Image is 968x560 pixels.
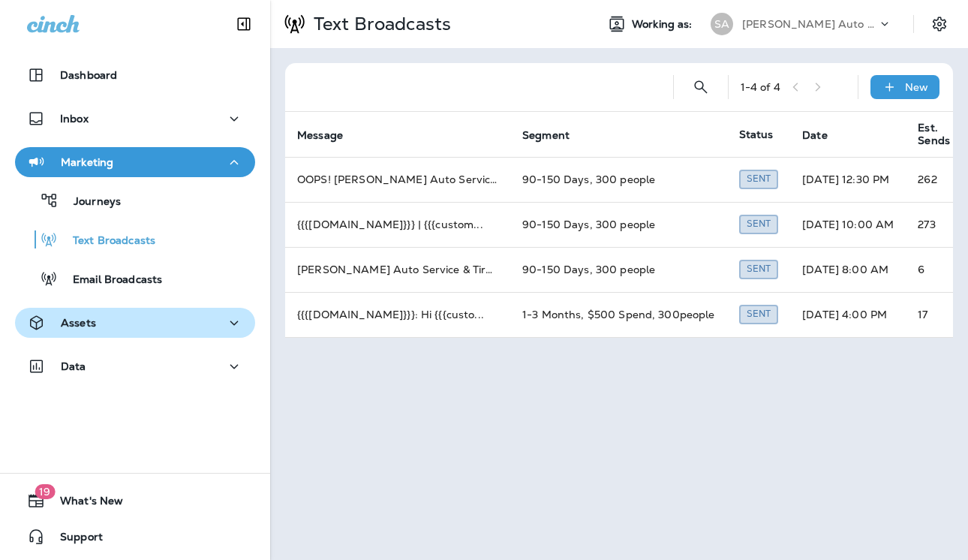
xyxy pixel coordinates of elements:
[15,185,255,216] button: Journeys
[59,195,121,209] p: Journeys
[15,308,255,338] button: Assets
[285,157,510,202] td: OOPS! [PERSON_NAME] Auto Service ...
[790,157,906,202] td: [DATE] 12:30 PM
[45,495,123,513] span: What's New
[61,317,96,329] p: Assets
[15,147,255,177] button: Marketing
[905,81,928,93] p: New
[297,128,362,142] span: Message
[739,305,779,324] div: Sent
[739,128,774,141] span: Status
[739,171,779,185] span: Created by Turn Key Marketing
[739,216,779,230] span: Created by Turn Key Marketing
[15,263,255,294] button: Email Broadcasts
[15,486,255,516] button: 19What's New
[711,13,733,35] div: SA
[15,224,255,255] button: Text Broadcasts
[35,484,55,499] span: 19
[739,306,779,320] span: Created by Turn Key Marketing
[739,170,779,188] div: Sent
[60,113,89,125] p: Inbox
[285,292,510,337] td: {{{[DOMAIN_NAME]}}}: Hi {{{custo ...
[739,261,779,275] span: Created by Turn Key Marketing
[510,247,727,292] td: 90-150 Days, 300 people
[926,11,953,38] button: Settings
[510,202,727,247] td: 90-150 Days, 300 people
[45,531,103,549] span: Support
[739,215,779,233] div: Sent
[60,69,117,81] p: Dashboard
[510,157,727,202] td: 90-150 Days, 300 people
[686,72,716,102] button: Search Text Broadcasts
[802,129,828,142] span: Date
[522,128,589,142] span: Segment
[741,81,780,93] div: 1 - 4 of 4
[739,260,779,278] div: Sent
[58,234,155,248] p: Text Broadcasts
[790,202,906,247] td: [DATE] 10:00 AM
[58,273,162,288] p: Email Broadcasts
[15,522,255,552] button: Support
[61,360,86,372] p: Data
[742,18,877,30] p: [PERSON_NAME] Auto Service & Tire Pros
[790,292,906,337] td: [DATE] 4:00 PM
[15,60,255,90] button: Dashboard
[15,104,255,134] button: Inbox
[790,247,906,292] td: [DATE] 8:00 AM
[15,351,255,381] button: Data
[632,18,696,31] span: Working as:
[285,202,510,247] td: {{{[DOMAIN_NAME]}}} | {{{custom ...
[510,292,727,337] td: 1-3 Months, $500 Spend, 300people
[802,128,847,142] span: Date
[223,9,265,39] button: Collapse Sidebar
[297,129,343,142] span: Message
[61,156,113,168] p: Marketing
[308,13,451,35] p: Text Broadcasts
[522,129,570,142] span: Segment
[918,122,950,147] span: Est. Sends
[285,247,510,292] td: [PERSON_NAME] Auto Service & Tire ...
